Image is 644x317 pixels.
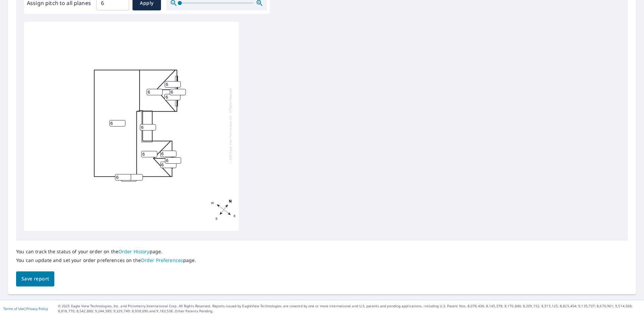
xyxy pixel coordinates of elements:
[16,271,54,286] button: Save report
[118,248,150,255] a: Order History
[16,257,196,263] p: You can update and set your order preferences on the page.
[21,275,49,283] span: Save report
[16,249,196,255] p: You can track the status of your order on the page.
[3,307,48,311] p: |
[58,304,641,314] p: © 2025 Eagle View Technologies, Inc. and Pictometry International Corp. All Rights Reserved. Repo...
[3,306,24,311] a: Terms of Use
[26,306,48,311] a: Privacy Policy
[141,257,183,263] a: Order Preferences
